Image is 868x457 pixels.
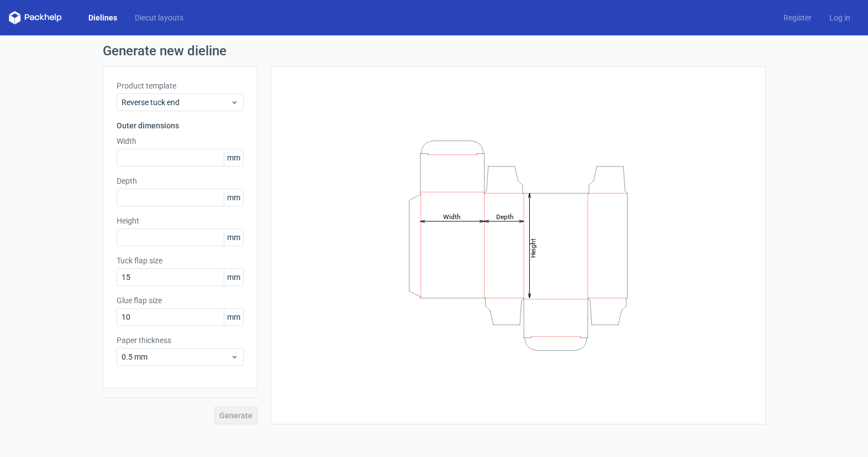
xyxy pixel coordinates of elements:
tspan: Height [529,238,536,257]
label: Height [117,215,244,226]
tspan: Depth [496,212,513,220]
span: 0.5 mm [122,351,230,362]
label: Paper thickness [117,335,244,346]
label: Depth [117,175,244,186]
a: Dielines [80,12,126,23]
a: Diecut layouts [126,12,192,23]
label: Product template [117,80,244,91]
span: mm [224,269,243,285]
label: Glue flap size [117,295,244,306]
a: Log in [820,12,859,23]
label: Tuck flap size [117,255,244,266]
tspan: Width [443,212,460,220]
span: mm [224,189,243,206]
span: Reverse tuck end [122,97,230,108]
label: Width [117,136,244,147]
span: mm [224,149,243,166]
h1: Generate new dieline [103,44,766,58]
span: mm [224,229,243,246]
h3: Outer dimensions [117,120,244,131]
span: mm [224,309,243,325]
a: Register [775,12,820,23]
